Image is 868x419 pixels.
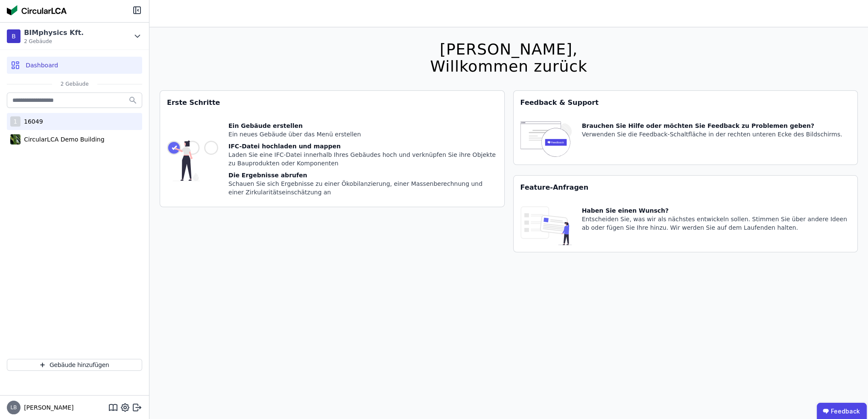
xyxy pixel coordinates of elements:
span: Dashboard [26,61,58,69]
div: Willkommen zurück [430,58,587,75]
div: CircularLCA Demo Building [20,135,104,144]
button: Gebäude hinzufügen [7,359,142,371]
div: 1 [10,116,20,127]
div: IFC-Datei hochladen und mappen [228,142,497,150]
div: Laden Sie eine IFC-Datei innerhalb Ihres Gebäudes hoch und verknüpfen Sie ihre Objekte zu Bauprod... [228,150,497,168]
span: LB [11,405,17,410]
img: feedback-icon-HCTs5lye.svg [520,121,572,158]
span: 2 Gebäude [52,81,97,87]
div: 16049 [20,117,43,126]
div: Die Ergebnisse abrufen [228,171,497,179]
div: B [7,29,20,43]
div: Feature-Anfragen [514,176,858,199]
div: Brauchen Sie Hilfe oder möchten Sie Feedback zu Problemen geben? [582,121,842,130]
div: Feedback & Support [514,91,858,115]
img: Concular [7,5,67,15]
div: Ein neues Gebäude über das Menü erstellen [228,130,497,139]
div: Erste Schritte [160,91,504,115]
span: [PERSON_NAME] [20,403,73,412]
div: Ein Gebäude erstellen [228,121,497,130]
div: Verwenden Sie die Feedback-Schaltfläche in der rechten unteren Ecke des Bildschirms. [582,130,842,139]
span: 2 Gebäude [24,38,84,45]
img: CircularLCA Demo Building [10,133,20,146]
div: [PERSON_NAME], [430,41,587,58]
div: Haben Sie einen Wunsch? [582,206,851,215]
div: Schauen Sie sich Ergebnisse zu einer Ökobilanzierung, einer Massenberechnung und einer Zirkularit... [228,179,497,196]
img: feature_request_tile-UiXE1qGU.svg [520,206,572,245]
div: Entscheiden Sie, was wir als nächstes entwickeln sollen. Stimmen Sie über andere Ideen ab oder fü... [582,215,851,232]
img: getting_started_tile-DrF_GRSv.svg [167,121,218,200]
div: BIMphysics Kft. [24,28,84,38]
